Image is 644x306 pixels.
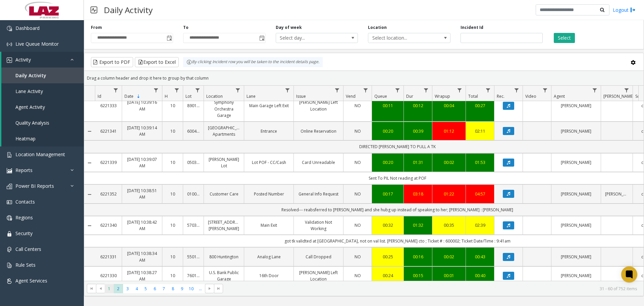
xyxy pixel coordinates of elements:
[555,102,597,109] a: [PERSON_NAME]
[15,246,41,252] span: Call Centers
[347,222,368,228] a: NO
[99,254,118,260] a: 6221331
[376,128,399,134] a: 00:20
[105,284,114,293] span: Page 1
[233,86,243,95] a: Location Filter Menu
[248,191,289,197] a: Posted Number
[84,129,95,134] a: Collapse Details
[187,159,200,166] a: 050324
[555,272,597,279] a: [PERSON_NAME]
[408,191,428,197] div: 03:18
[114,284,123,293] span: Page 2
[7,215,12,221] img: 'icon'
[1,115,84,131] a: Quality Analysis
[554,33,575,43] button: Select
[247,93,256,99] span: Lane
[187,128,200,134] a: 600415
[227,286,637,292] kendo-pager-info: 31 - 60 of 752 items
[393,86,402,95] a: Queue Filter Menu
[159,284,168,293] span: Page 7
[126,99,158,112] a: [DATE] 10:39:16 AM
[89,286,94,291] span: Go to the first page
[497,93,504,99] span: Rec.
[208,156,240,169] a: [PERSON_NAME] Lot
[150,284,159,293] span: Page 6
[111,86,120,95] a: Id Filter Menu
[152,86,161,95] a: Date Filter Menu
[355,160,361,165] span: NO
[347,102,368,109] a: NO
[436,159,462,166] div: 00:02
[87,284,96,293] span: Go to the first page
[7,42,12,47] img: 'icon'
[168,284,177,293] span: Page 8
[436,254,462,260] a: 00:02
[15,25,40,31] span: Dashboard
[248,128,289,134] a: Entrance
[376,159,399,166] a: 00:20
[132,284,141,293] span: Page 4
[376,254,399,260] div: 00:25
[355,273,361,278] span: NO
[622,86,631,95] a: Parker Filter Menu
[7,278,12,284] img: 'icon'
[84,192,95,197] a: Collapse Details
[408,272,428,279] a: 00:15
[15,199,35,205] span: Contacts
[166,191,179,197] a: 10
[470,102,490,109] div: 00:27
[207,286,212,291] span: Go to the next page
[355,128,361,134] span: NO
[123,284,132,293] span: Page 3
[470,128,490,134] a: 02:11
[248,159,289,166] a: Lot POF - CC/Cash
[7,26,12,31] img: 'icon'
[177,284,186,293] span: Page 9
[126,156,158,169] a: [DATE] 10:39:07 AM
[99,102,118,109] a: 6221333
[248,272,289,279] a: 16th Door
[470,272,490,279] a: 00:40
[165,93,168,99] span: H
[590,86,599,95] a: Agent Filter Menu
[355,254,361,260] span: NO
[298,159,339,166] a: Card Unreadable
[276,25,302,31] label: Day of week
[187,102,200,109] a: 890152
[15,104,45,110] span: Agent Activity
[15,167,33,173] span: Reports
[436,102,462,109] div: 00:04
[15,262,36,268] span: Rule Sets
[166,254,179,260] a: 10
[347,128,368,134] a: NO
[187,272,200,279] a: 760140
[187,254,200,260] a: 550131
[470,191,490,197] a: 04:57
[374,93,387,99] span: Queue
[216,286,221,291] span: Go to the last page
[283,86,292,95] a: Lane Filter Menu
[376,272,399,279] a: 00:24
[333,86,342,95] a: Issue Filter Menu
[470,254,490,260] div: 00:43
[91,2,97,18] img: pageIcon
[408,254,428,260] div: 00:16
[208,219,240,232] a: [STREET_ADDRESS][PERSON_NAME]
[555,191,597,197] a: [PERSON_NAME]
[376,222,399,228] a: 00:32
[15,135,36,142] span: Heatmap
[355,191,361,197] span: NO
[98,93,101,99] span: Id
[555,159,597,166] a: [PERSON_NAME]
[376,102,399,109] a: 00:11
[408,102,428,109] a: 00:12
[1,99,84,115] a: Agent Activity
[7,231,12,236] img: 'icon'
[376,191,399,197] div: 00:17
[435,93,450,99] span: Wrapup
